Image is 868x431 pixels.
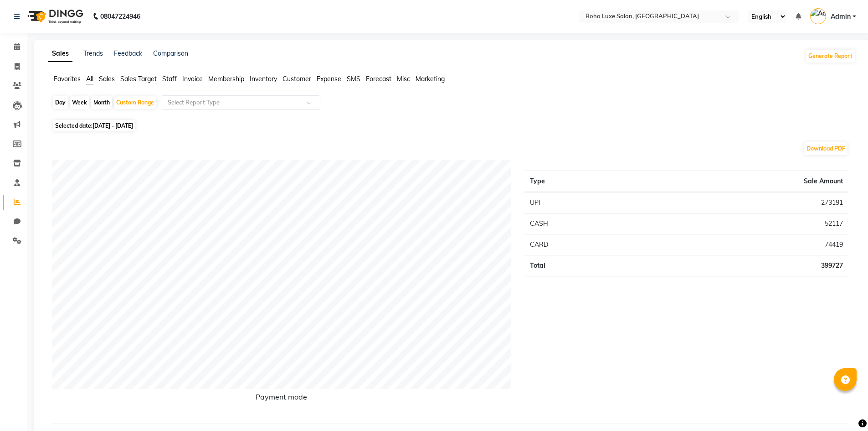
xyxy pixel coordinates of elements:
th: Type [524,171,643,192]
td: 74419 [644,234,848,255]
iframe: chat widget [830,395,859,422]
div: Week [70,96,89,109]
button: Generate Report [806,50,855,62]
span: Customer [282,75,311,83]
span: Membership [208,75,244,83]
span: Sales Target [120,75,157,83]
img: logo [23,4,86,29]
span: All [86,75,93,83]
td: CASH [524,213,643,234]
span: Expense [317,75,341,83]
span: Invoice [182,75,203,83]
span: Favorites [54,75,81,83]
span: Selected date: [53,120,135,131]
img: Admin [810,8,826,24]
td: UPI [524,192,643,213]
span: Admin [831,12,851,21]
a: Comparison [153,49,188,57]
b: 08047224946 [100,4,140,29]
td: 399727 [644,255,848,276]
div: Day [53,96,68,109]
a: Sales [48,46,72,62]
span: Misc [397,75,410,83]
span: Staff [162,75,177,83]
span: SMS [347,75,360,83]
td: CARD [524,234,643,255]
a: Feedback [114,49,142,57]
span: Forecast [366,75,391,83]
td: Total [524,255,643,276]
span: Inventory [250,75,277,83]
span: [DATE] - [DATE] [92,122,133,129]
button: Download PDF [804,142,847,155]
span: Sales [99,75,115,83]
a: Trends [83,49,103,57]
td: 273191 [644,192,848,213]
span: Marketing [416,75,445,83]
div: Custom Range [114,96,156,109]
div: Month [91,96,112,109]
th: Sale Amount [644,171,848,192]
h6: Payment mode [52,393,511,405]
td: 52117 [644,213,848,234]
